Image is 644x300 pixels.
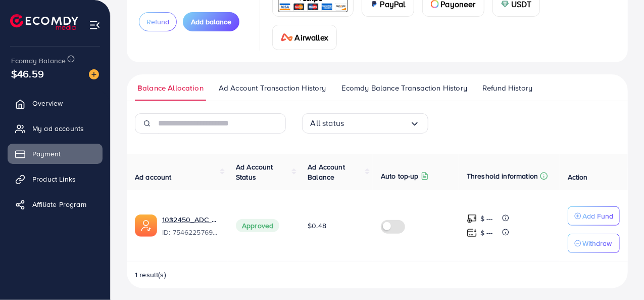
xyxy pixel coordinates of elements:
[135,270,166,280] span: 1 result(s)
[8,93,103,113] a: Overview
[8,144,103,164] a: Payment
[19,57,37,91] span: $46.59
[480,227,493,239] p: $ ---
[162,215,220,238] div: <span class='underline'>1032450_ADC NEW_1756992626869</span></br>7546225769853501456
[191,17,231,27] span: Add balance
[135,215,157,237] img: ic-ads-acc.e4c84228.svg
[311,115,344,131] span: All status
[582,237,612,249] p: Withdraw
[8,169,103,189] a: Product Links
[89,19,101,31] img: menu
[308,221,326,231] span: $0.48
[308,162,345,182] span: Ad Account Balance
[162,227,220,237] span: ID: 7546225769853501456
[219,82,326,94] span: Ad Account Transaction History
[467,170,538,182] p: Threshold information
[10,14,78,30] img: logo
[568,172,588,182] span: Action
[480,212,493,225] p: $ ---
[302,113,428,134] div: Search for option
[32,149,61,159] span: Payment
[467,228,477,238] img: top-up amount
[582,210,613,222] p: Add Fund
[344,115,409,131] input: Search for option
[601,254,636,292] iframe: Chat
[272,25,337,50] a: cardAirwallex
[295,31,328,44] span: Airwallex
[236,162,273,182] span: Ad Account Status
[568,234,620,253] button: Withdraw
[183,12,239,31] button: Add balance
[32,199,86,209] span: Affiliate Program
[568,206,620,226] button: Add Fund
[281,33,293,41] img: card
[341,82,467,94] span: Ecomdy Balance Transaction History
[32,98,63,108] span: Overview
[467,213,477,224] img: top-up amount
[8,194,103,215] a: Affiliate Program
[135,172,172,182] span: Ad account
[11,56,66,66] span: Ecomdy Balance
[89,69,99,79] img: image
[381,170,419,182] p: Auto top-up
[146,17,169,27] span: Refund
[482,82,532,94] span: Refund History
[32,174,76,184] span: Product Links
[162,215,220,225] a: 1032450_ADC NEW_1756992626869
[139,12,177,31] button: Refund
[137,82,204,94] span: Balance Allocation
[32,123,84,134] span: My ad accounts
[8,118,103,139] a: My ad accounts
[236,219,279,232] span: Approved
